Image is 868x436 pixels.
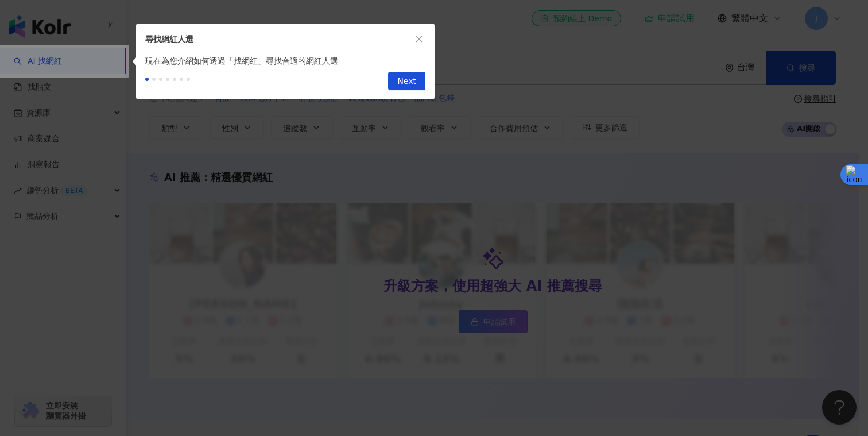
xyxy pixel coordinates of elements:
div: 現在為您介紹如何透過「找網紅」尋找合適的網紅人選 [136,55,435,67]
button: close [413,33,425,45]
span: close [415,35,423,43]
button: Next [388,72,425,90]
div: 尋找網紅人選 [145,33,413,45]
span: Next [397,72,416,91]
